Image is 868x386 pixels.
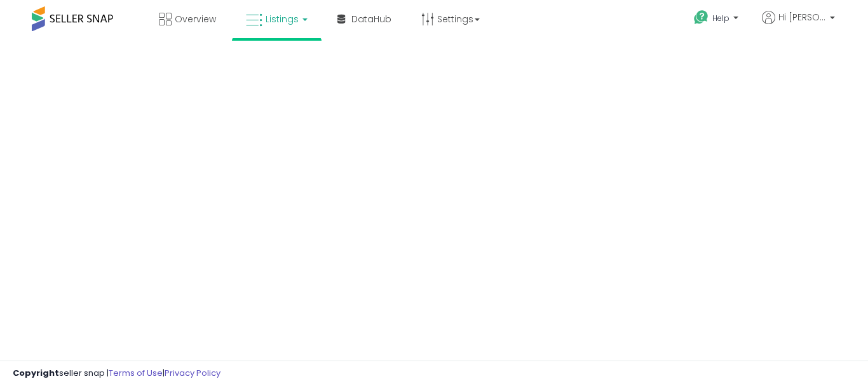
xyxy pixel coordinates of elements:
[762,11,835,39] a: Hi [PERSON_NAME]
[778,11,826,24] span: Hi [PERSON_NAME]
[266,13,299,25] span: Listings
[351,13,391,25] span: DataHub
[693,10,709,25] i: Get Help
[712,13,729,24] span: Help
[175,13,216,25] span: Overview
